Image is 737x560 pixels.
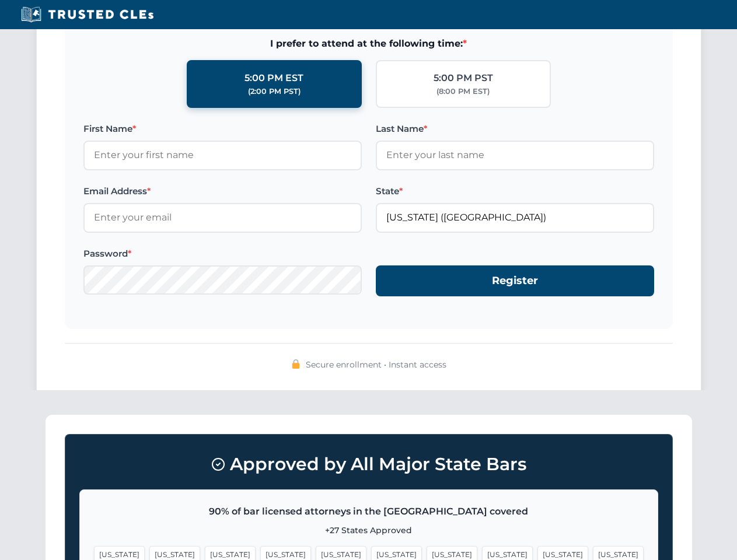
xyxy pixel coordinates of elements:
[434,71,493,86] div: 5:00 PM PST
[376,184,654,198] label: State
[83,184,362,198] label: Email Address
[291,359,301,369] img: 🔒
[376,141,654,170] input: Enter your last name
[83,122,362,136] label: First Name
[83,141,362,170] input: Enter your first name
[248,86,301,97] div: (2:00 PM PST)
[376,122,654,136] label: Last Name
[306,358,446,371] span: Secure enrollment • Instant access
[376,203,654,232] input: Florida (FL)
[83,247,362,261] label: Password
[83,203,362,232] input: Enter your email
[244,71,303,86] div: 5:00 PM EST
[79,449,658,480] h3: Approved by All Major State Bars
[94,504,644,519] p: 90% of bar licensed attorneys in the [GEOGRAPHIC_DATA] covered
[94,524,644,537] p: +27 States Approved
[436,86,490,97] div: (8:00 PM EST)
[18,6,157,23] img: Trusted CLEs
[83,36,654,51] span: I prefer to attend at the following time:
[376,265,654,296] button: Register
